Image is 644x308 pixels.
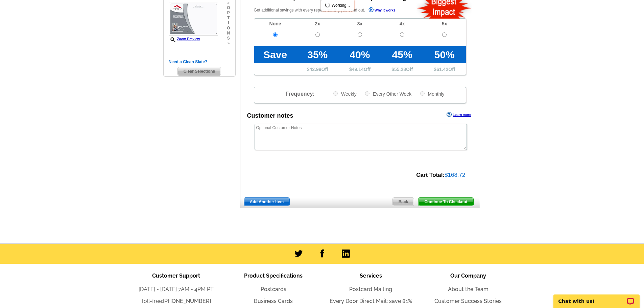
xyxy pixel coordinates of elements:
span: n [227,31,230,36]
img: small-thumb.jpg [169,2,218,35]
td: 40% [339,46,381,63]
input: Every Other Week [365,91,369,96]
span: » [227,0,230,5]
strong: Cart Total: [416,172,445,178]
span: Product Specifications [244,273,303,279]
a: Postcards [261,286,286,292]
a: Customer Success Stories [434,298,502,304]
span: Frequency: [285,91,314,97]
a: Zoom Preview [169,37,200,41]
td: 4x [381,19,423,29]
h5: Need a Clean Slate? [169,59,230,65]
td: Save [254,46,296,63]
span: 61.42 [436,67,448,72]
td: 3x [339,19,381,29]
td: $ Off [339,63,381,75]
iframe: LiveChat chat widget [549,287,644,308]
span: Continue To Checkout [419,198,473,206]
label: Weekly [333,91,357,97]
span: 49.14 [352,67,364,72]
span: 55.28 [394,67,406,72]
label: Every Other Week [364,91,411,97]
td: 45% [381,46,423,63]
a: Add Another Item [244,197,290,206]
span: o [227,26,230,31]
a: Back [392,197,414,206]
a: Postcard Mailing [349,286,392,292]
span: Clear Selections [178,67,221,75]
a: About the Team [448,286,488,292]
label: Monthly [420,91,445,97]
span: » [227,41,230,46]
span: Back [393,198,414,206]
li: Toll-free: [127,297,225,305]
span: i [227,21,230,26]
div: Customer notes [247,111,293,120]
p: Get additional savings with every repeat mailing you send out. [254,6,410,14]
li: [DATE] - [DATE] 7AM - 4PM PT [127,285,225,293]
td: $ Off [423,63,466,75]
a: Why it works [368,7,396,14]
span: Customer Support [152,273,200,279]
span: Services [360,273,382,279]
td: None [254,19,296,29]
span: t [227,16,230,21]
td: $ Off [296,63,339,75]
input: Weekly [333,91,338,96]
td: 5x [423,19,466,29]
td: 50% [423,46,466,63]
td: $ Off [381,63,423,75]
span: s [227,36,230,41]
span: Add Another Item [244,198,289,206]
a: Every Door Direct Mail: save 81% [330,298,412,304]
span: $168.72 [445,172,465,178]
span: 42.99 [310,67,321,72]
span: o [227,5,230,10]
img: loading... [325,2,330,8]
a: Learn more [447,112,471,117]
span: p [227,10,230,16]
a: Business Cards [254,298,293,304]
input: Monthly [420,91,425,96]
span: Our Company [450,273,486,279]
a: [PHONE_NUMBER] [163,298,211,304]
td: 35% [296,46,339,63]
td: 2x [296,19,339,29]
